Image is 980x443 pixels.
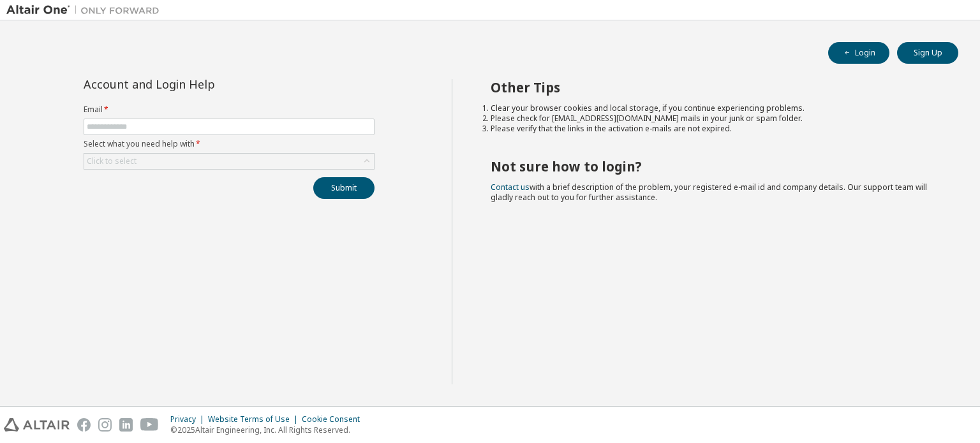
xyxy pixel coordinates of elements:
[491,158,936,175] h2: Not sure how to login?
[170,425,367,435] p: © 2025 Altair Engineering, Inc. All Rights Reserved.
[828,42,889,64] button: Login
[313,177,375,199] button: Submit
[302,414,367,425] div: Cookie Consent
[84,105,375,115] label: Email
[897,42,958,64] button: Sign Up
[491,79,936,96] h2: Other Tips
[77,418,91,432] img: facebook.svg
[140,418,159,432] img: youtube.svg
[208,414,302,425] div: Website Terms of Use
[491,113,936,124] li: Please check for [EMAIL_ADDRESS][DOMAIN_NAME] mails in your junk or spam folder.
[491,124,936,134] li: Please verify that the links in the activation e-mails are not expired.
[170,414,208,425] div: Privacy
[84,139,375,149] label: Select what you need help with
[98,418,112,432] img: instagram.svg
[87,156,137,166] div: Click to select
[84,154,374,169] div: Click to select
[491,182,927,203] span: with a brief description of the problem, your registered e-mail id and company details. Our suppo...
[491,103,936,113] li: Clear your browser cookies and local storage, if you continue experiencing problems.
[119,418,133,432] img: linkedin.svg
[4,418,70,432] img: altair_logo.svg
[84,79,316,89] div: Account and Login Help
[6,4,166,17] img: Altair One
[491,182,530,192] a: Contact us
